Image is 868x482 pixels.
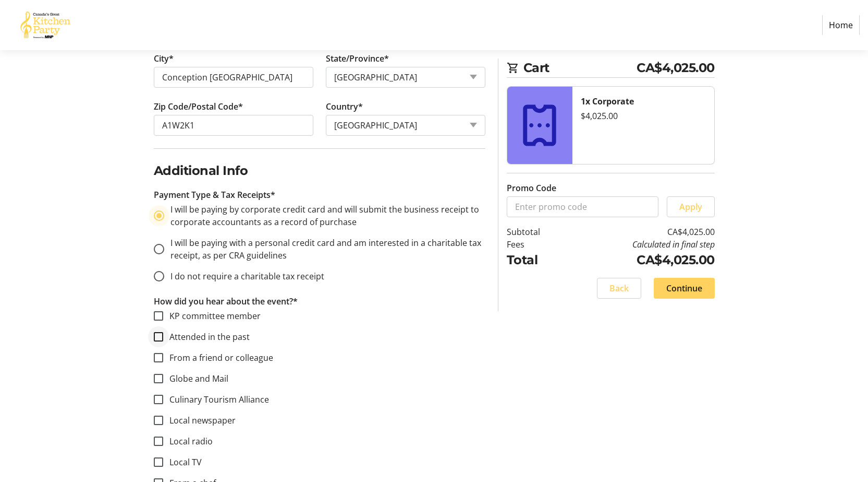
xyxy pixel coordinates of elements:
label: Local radio [163,435,213,448]
span: Apply [679,201,702,213]
td: Calculated in final step [567,238,715,251]
label: Local TV [163,456,202,468]
span: CA$4,025.00 [637,58,715,77]
label: Zip Code/Postal Code* [154,100,243,113]
a: Home [822,15,860,35]
label: State/Province* [326,52,389,65]
td: CA$4,025.00 [567,251,715,269]
span: Continue [666,282,702,295]
label: City* [154,52,174,65]
label: Culinary Tourism Alliance [163,393,269,406]
span: Cart [523,58,637,77]
td: Subtotal [507,226,567,238]
label: Globe and Mail [163,372,228,385]
div: $4,025.00 [581,110,706,122]
button: Continue [654,278,715,299]
img: Canada’s Great Kitchen Party's Logo [8,4,82,46]
span: Back [609,282,629,295]
label: Local newspaper [163,414,236,427]
button: Back [597,278,641,299]
input: Zip or Postal Code [154,115,313,136]
p: How did you hear about the event?* [154,295,485,308]
p: Payment Type & Tax Receipts* [154,189,485,201]
span: I will be paying with a personal credit card and am interested in a charitable tax receipt, as pe... [170,237,483,261]
h2: Additional Info [154,161,485,180]
strong: 1x Corporate [581,96,634,107]
label: Promo Code [507,182,556,194]
label: KP committee member [163,310,261,322]
span: I do not require a charitable tax receipt [170,271,324,282]
td: CA$4,025.00 [567,226,715,238]
td: Total [507,251,567,269]
label: From a friend or colleague [163,351,273,364]
td: Fees [507,238,567,251]
label: Attended in the past [163,331,250,343]
span: I will be paying by corporate credit card and will submit the business receipt to corporate accou... [170,204,481,228]
input: Enter promo code [507,196,658,217]
label: Country* [326,100,363,113]
button: Apply [667,196,715,217]
input: City [154,67,313,88]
